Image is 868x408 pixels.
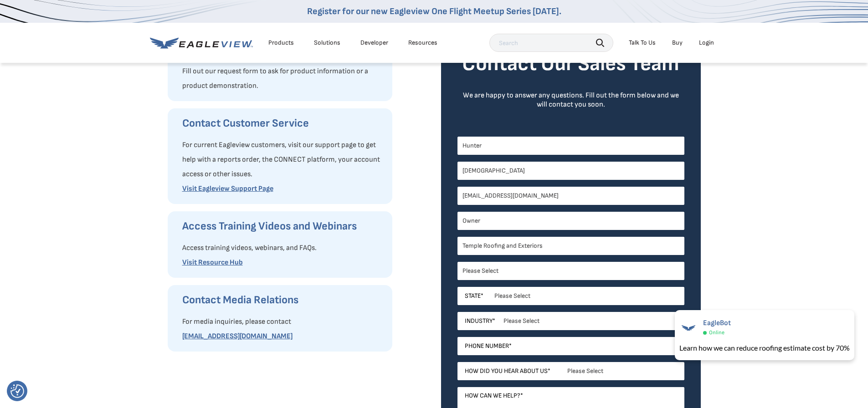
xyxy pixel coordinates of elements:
p: Fill out our request form to ask for product information or a product demonstration. [182,64,383,93]
img: Revisit consent button [10,384,24,398]
a: [EMAIL_ADDRESS][DOMAIN_NAME] [182,332,293,341]
a: Visit Resource Hub [182,258,243,267]
a: Visit Eagleview Support Page [182,184,273,193]
p: Access training videos, webinars, and FAQs. [182,241,383,255]
div: Resources [408,39,437,47]
img: EagleBot [679,319,698,337]
div: Learn how we can reduce roofing estimate cost by 70% [679,342,850,353]
strong: Contact Our Sales Team [462,51,679,76]
h3: Access Training Videos and Webinars [182,219,383,234]
div: Solutions [314,39,340,47]
a: Developer [360,39,388,47]
span: EagleBot [703,319,731,327]
span: Online [709,329,724,336]
button: Consent Preferences [10,384,24,398]
p: For media inquiries, please contact [182,315,383,329]
p: For current Eagleview customers, visit our support page to get help with a reports order, the CON... [182,138,383,182]
div: Login [699,39,714,47]
a: Register for our new Eagleview One Flight Meetup Series [DATE]. [307,6,561,17]
div: Talk To Us [629,39,656,47]
h3: Contact Customer Service [182,116,383,131]
h3: Contact Media Relations [182,293,383,307]
div: Products [268,39,294,47]
a: Buy [672,39,683,47]
input: Search [489,34,613,52]
div: We are happy to answer any questions. Fill out the form below and we will contact you soon. [457,91,684,109]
